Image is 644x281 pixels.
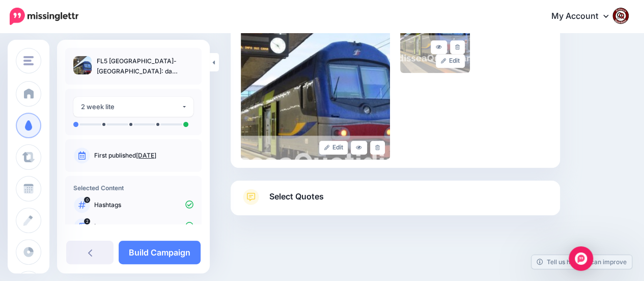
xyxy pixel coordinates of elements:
span: 2 [84,218,90,224]
span: Select Quotes [269,190,324,203]
a: Edit [436,54,465,68]
h4: Selected Content [73,184,193,192]
div: Open Intercom Messenger [569,246,593,271]
img: 80a9f63e36971a6ec3a8a78f67868d50_thumb.jpg [73,56,92,74]
a: My Account [541,4,629,29]
a: Tell us how we can improve [531,255,632,269]
p: FL5 [GEOGRAPHIC_DATA]-[GEOGRAPHIC_DATA]: da ottobre a dicembre servizio ridotto [97,56,193,76]
img: Missinglettr [10,8,78,25]
span: 0 [84,197,90,203]
div: 2 week lite [81,101,181,113]
button: 2 week lite [73,97,193,117]
img: menu.png [23,56,34,65]
a: Edit [319,141,348,155]
p: First published [94,151,193,160]
a: [DATE] [136,151,156,159]
a: Select Quotes [241,189,550,215]
p: Images [94,222,193,231]
p: Hashtags [94,200,193,210]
